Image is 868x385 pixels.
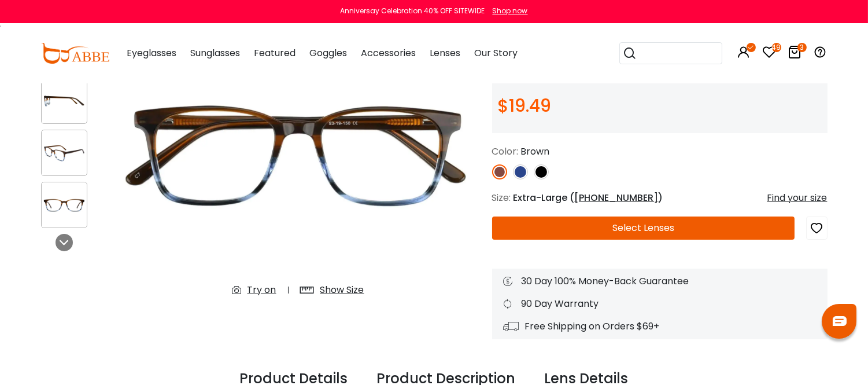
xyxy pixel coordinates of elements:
span: Sunglasses [190,46,240,60]
span: Size: [492,191,511,204]
i: 3 [797,43,807,52]
span: Goggles [309,46,347,60]
div: Shop now [493,6,528,16]
div: Try on [248,283,276,297]
img: chat [833,316,847,326]
button: Select Lenses [492,217,795,240]
img: Reverb Brown Acetate Eyeglasses , SpringHinges , UniversalBridgeFit Frames from ABBE Glasses [116,2,481,306]
img: Reverb Brown Acetate Eyeglasses , SpringHinges , UniversalBridgeFit Frames from ABBE Glasses [42,142,87,164]
span: Accessories [361,46,416,60]
a: Shop now [487,6,528,16]
div: 90 Day Warranty [504,297,816,311]
i: 49 [772,43,781,52]
span: Featured [254,46,296,60]
div: Find your size [767,191,828,205]
span: [PHONE_NUMBER] [575,191,659,204]
span: Brown [521,145,550,158]
a: 49 [763,47,777,61]
div: Show Size [320,283,364,297]
span: Lenses [430,46,460,60]
span: Color: [492,145,519,158]
span: Extra-Large ( ) [514,191,663,204]
img: Reverb Brown Acetate Eyeglasses , SpringHinges , UniversalBridgeFit Frames from ABBE Glasses [42,194,87,217]
span: Eyeglasses [127,46,176,60]
div: Free Shipping on Orders $69+ [504,320,816,333]
a: 3 [788,47,802,61]
span: Our Story [474,46,518,60]
img: Reverb Brown Acetate Eyeglasses , SpringHinges , UniversalBridgeFit Frames from ABBE Glasses [42,90,87,112]
img: abbeglasses.com [41,43,109,64]
span: $19.49 [498,93,552,118]
div: 30 Day 100% Money-Back Guarantee [504,274,816,288]
div: Anniversay Celebration 40% OFF SITEWIDE [341,6,485,16]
